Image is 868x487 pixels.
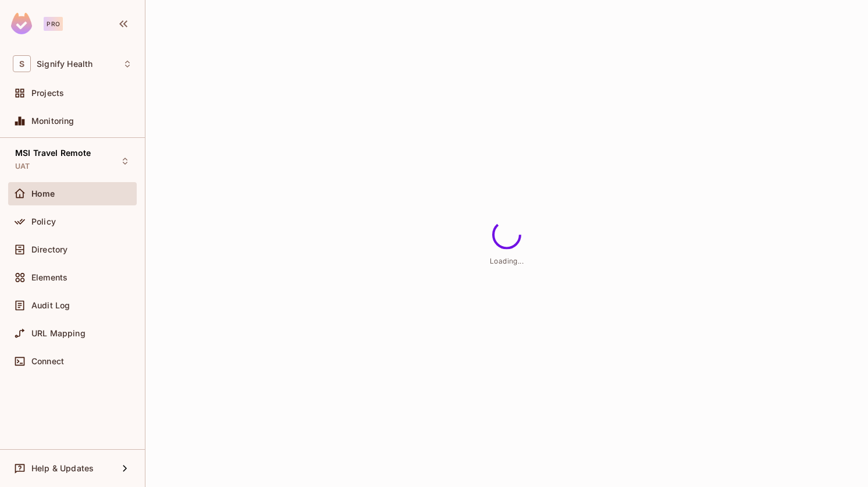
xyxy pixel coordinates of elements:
[31,245,67,254] span: Directory
[37,59,93,69] span: Workspace: Signify Health
[31,329,86,338] span: URL Mapping
[31,116,74,126] span: Monitoring
[15,162,30,171] span: UAT
[31,189,55,198] span: Home
[15,148,91,158] span: MSI Travel Remote
[490,256,524,265] span: Loading...
[31,88,64,98] span: Projects
[11,13,32,34] img: SReyMgAAAABJRU5ErkJggg==
[31,217,56,226] span: Policy
[31,464,94,473] span: Help & Updates
[31,273,67,282] span: Elements
[13,55,31,72] span: S
[31,301,70,310] span: Audit Log
[44,17,63,31] div: Pro
[31,357,64,366] span: Connect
